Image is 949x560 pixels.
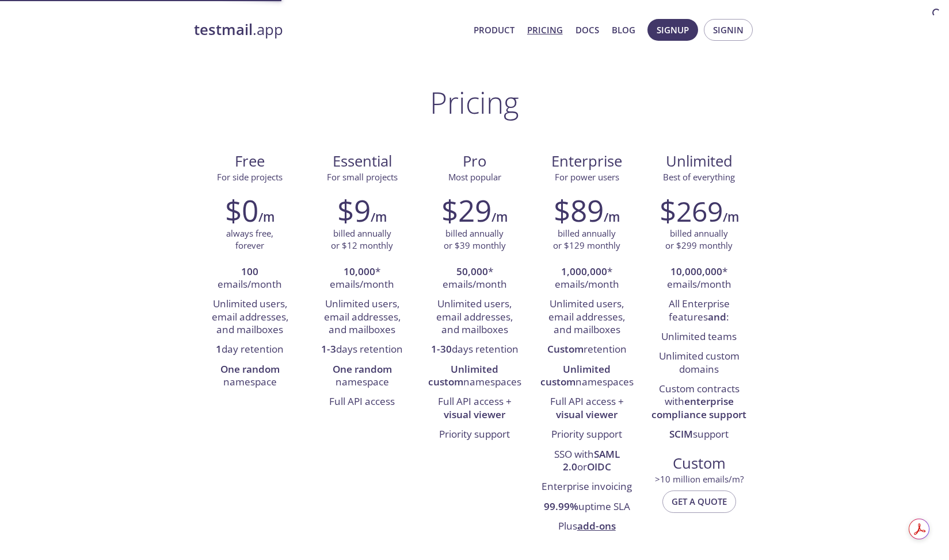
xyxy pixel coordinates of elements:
[577,519,616,532] a: add-ons
[428,152,521,171] span: Pro
[670,265,722,278] strong: 10,000,000
[427,425,522,445] li: Priority support
[651,347,746,380] li: Unlimited custom domains
[665,227,733,252] p: billed annually or $299 monthly
[427,360,522,393] li: namespaces
[662,491,736,512] button: Get a quote
[544,500,578,513] strong: 99.99%
[220,362,280,376] strong: One random
[258,207,275,227] h6: /m
[203,152,297,171] span: Free
[563,447,620,473] strong: SAML 2.0
[226,227,273,252] p: always free, forever
[612,22,635,37] a: Blog
[203,295,298,340] li: Unlimited users, email addresses, and mailboxes
[315,152,409,171] span: Essential
[540,362,611,388] strong: Unlimited custom
[427,392,522,425] li: Full API access +
[431,342,452,356] strong: 1-30
[430,85,519,119] h1: Pricing
[651,327,746,347] li: Unlimited teams
[539,392,634,425] li: Full API access +
[704,19,753,41] button: Signin
[651,395,746,420] strong: enterprise compliance support
[604,207,620,227] h6: /m
[660,193,723,227] h2: $
[540,152,634,171] span: Enterprise
[539,425,634,445] li: Priority support
[444,408,505,421] strong: visual viewer
[427,262,522,295] li: * emails/month
[556,408,618,421] strong: visual viewer
[315,360,410,393] li: namespace
[491,207,508,227] h6: /m
[203,262,298,295] li: emails/month
[225,193,258,227] h2: $0
[527,22,563,37] a: Pricing
[561,265,607,278] strong: 1,000,000
[554,193,604,227] h2: $89
[371,207,387,227] h6: /m
[651,425,746,445] li: support
[539,477,634,497] li: Enterprise invoicing
[651,262,746,295] li: * emails/month
[203,360,298,393] li: namespace
[539,262,634,295] li: * emails/month
[428,362,499,388] strong: Unlimited custom
[587,460,611,473] strong: OIDC
[547,342,584,356] strong: Custom
[555,171,619,183] span: For power users
[647,19,698,41] button: Signup
[539,360,634,393] li: namespaces
[337,193,371,227] h2: $9
[427,295,522,340] li: Unlimited users, email addresses, and mailboxes
[441,193,491,227] h2: $29
[315,295,410,340] li: Unlimited users, email addresses, and mailboxes
[216,342,222,356] strong: 1
[344,265,375,278] strong: 10,000
[669,427,693,441] strong: SCIM
[539,445,634,478] li: SSO with or
[655,473,744,485] span: > 10 million emails/m?
[672,494,727,509] span: Get a quote
[539,517,634,536] li: Plus
[663,171,735,183] span: Best of everything
[723,207,739,227] h6: /m
[539,340,634,360] li: retention
[427,340,522,360] li: days retention
[315,392,410,412] li: Full API access
[315,262,410,295] li: * emails/month
[194,20,464,40] a: testmail.app
[474,22,514,37] a: Product
[553,227,620,252] p: billed annually or $129 monthly
[315,340,410,360] li: days retention
[456,265,488,278] strong: 50,000
[444,227,506,252] p: billed annually or $39 monthly
[676,192,723,230] span: 269
[576,22,599,37] a: Docs
[217,171,283,183] span: For side projects
[652,454,746,473] span: Custom
[203,340,298,360] li: day retention
[657,22,689,37] span: Signup
[651,380,746,425] li: Custom contracts with
[327,171,398,183] span: For small projects
[194,20,253,40] strong: testmail
[708,310,726,323] strong: and
[666,151,733,171] span: Unlimited
[241,265,258,278] strong: 100
[448,171,501,183] span: Most popular
[539,295,634,340] li: Unlimited users, email addresses, and mailboxes
[331,227,393,252] p: billed annually or $12 monthly
[713,22,744,37] span: Signin
[321,342,336,356] strong: 1-3
[333,362,392,376] strong: One random
[651,295,746,327] li: All Enterprise features :
[539,497,634,517] li: uptime SLA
